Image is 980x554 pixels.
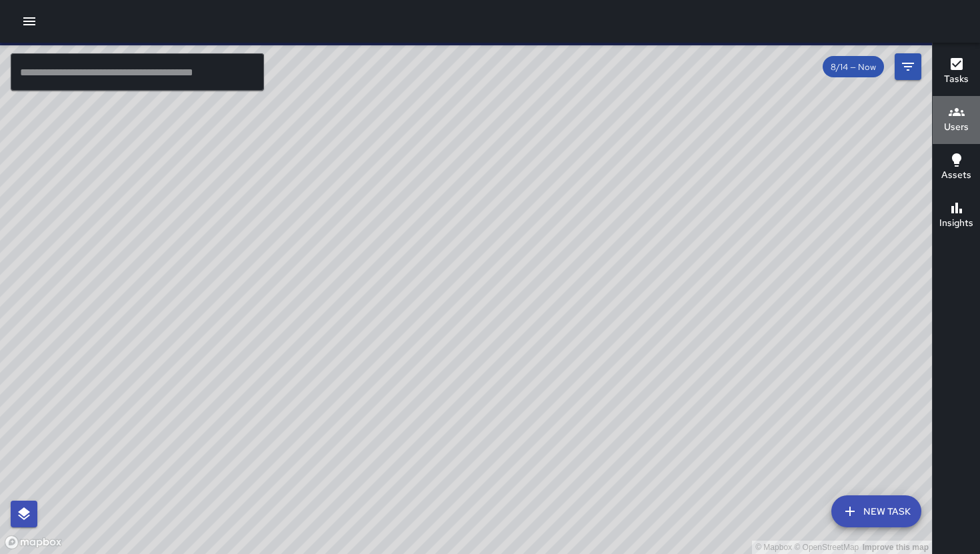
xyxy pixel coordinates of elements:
h6: Assets [941,168,971,183]
h6: Insights [939,216,973,231]
button: Tasks [933,48,980,96]
button: Assets [933,144,980,192]
button: New Task [831,495,921,527]
h6: Users [944,120,969,135]
button: Insights [933,192,980,240]
span: 8/14 — Now [823,61,884,73]
button: Users [933,96,980,144]
button: Filters [895,53,921,80]
h6: Tasks [944,72,969,87]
